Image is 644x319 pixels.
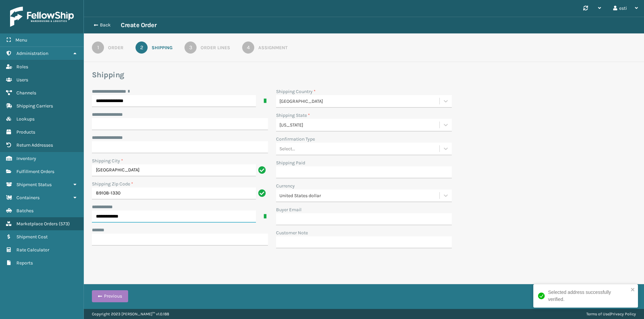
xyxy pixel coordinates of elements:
div: Order [108,44,123,51]
label: Shipping Paid [276,159,305,166]
div: 4 [242,42,254,54]
label: Currency [276,182,295,189]
span: Containers [16,195,40,201]
span: Return Addresses [16,142,53,148]
span: ( 573 ) [59,221,70,227]
div: 1 [92,42,104,54]
label: Shipping State [276,112,310,119]
span: Administration [16,51,48,56]
button: Back [90,22,121,28]
span: Products [16,129,35,135]
label: Shipping Zip Code [92,180,133,187]
span: Batches [16,208,34,214]
div: 3 [184,42,197,54]
div: 2 [136,42,148,54]
label: Customer Note [276,229,308,236]
div: Assignment [258,44,287,51]
span: Shipment Status [16,182,52,187]
span: Lookups [16,116,35,122]
div: Order Lines [201,44,230,51]
h3: Create Order [121,21,156,29]
p: Copyright 2023 [PERSON_NAME]™ v 1.0.188 [92,309,169,319]
span: Reports [16,260,33,266]
div: United States dollar [279,192,440,199]
span: Users [16,77,28,83]
h3: Shipping [92,70,636,80]
span: Shipment Cost [16,234,48,240]
span: Marketplace Orders [16,221,58,227]
span: Rate Calculator [16,247,49,253]
div: Select... [279,145,295,152]
img: logo [10,7,74,27]
span: Fulfillment Orders [16,169,54,174]
span: Inventory [16,156,36,161]
label: Shipping Country [276,88,316,95]
label: Buyer Email [276,206,302,213]
label: Confirmation Type [276,136,315,143]
label: Shipping City [92,157,123,164]
span: Menu [15,37,27,43]
div: Selected address successfully verified. [548,289,629,303]
button: close [631,287,635,293]
span: Channels [16,90,36,96]
span: Shipping Carriers [16,103,53,109]
button: Previous [92,290,128,302]
span: Roles [16,64,28,70]
div: [GEOGRAPHIC_DATA] [279,98,440,105]
div: Shipping [152,44,172,51]
div: [US_STATE] [279,122,440,129]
